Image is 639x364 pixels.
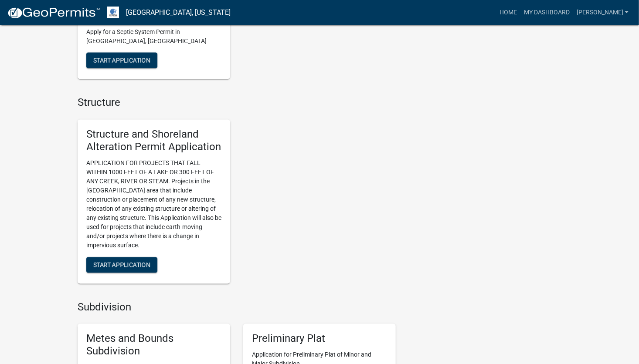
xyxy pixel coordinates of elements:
button: Start Application [86,257,157,273]
a: Home [496,4,520,21]
a: [GEOGRAPHIC_DATA], [US_STATE] [126,5,231,20]
h4: Structure [78,97,396,109]
p: Apply for a Septic System Permit in [GEOGRAPHIC_DATA], [GEOGRAPHIC_DATA] [86,27,221,46]
span: Start Application [93,261,150,268]
h5: Metes and Bounds Subdivision [86,333,221,358]
button: Start Application [86,53,157,68]
h5: Preliminary Plat [252,333,387,345]
span: Start Application [93,57,150,64]
p: APPLICATION FOR PROJECTS THAT FALL WITHIN 1000 FEET OF A LAKE OR 300 FEET OF ANY CREEK, RIVER OR ... [86,159,221,250]
a: My Dashboard [520,4,573,21]
img: Otter Tail County, Minnesota [107,7,119,18]
a: [PERSON_NAME] [573,4,632,21]
h5: Structure and Shoreland Alteration Permit Application [86,128,221,154]
h4: Subdivision [78,301,396,314]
